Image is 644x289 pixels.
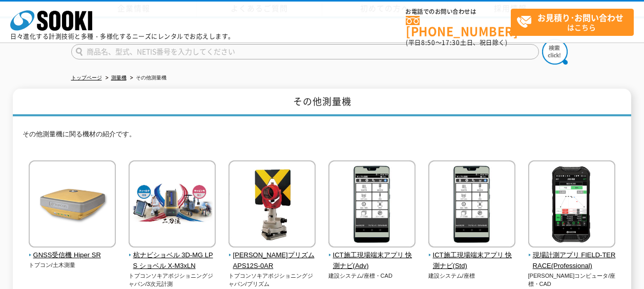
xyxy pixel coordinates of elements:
[511,9,634,36] a: お見積り･お問い合わせはこちら
[406,16,511,37] a: [PHONE_NUMBER]
[129,272,216,288] p: トプコンソキアポジショニングジャパン/3次元計測
[71,44,539,59] input: 商品名、型式、NETIS番号を入力してください
[10,33,235,39] p: 日々進化する計測技術と多種・多様化するニーズにレンタルでお応えします。
[528,240,616,271] a: 現場計測アプリ FIELD-TERRACE(Professional)
[428,160,515,250] img: ICT施工現場端末アプリ 快測ナビ(Std)
[328,250,416,272] span: ICT施工現場端末アプリ 快測ナビ(Adv)
[228,240,316,271] a: [PERSON_NAME]プリズム APS12S-0AR
[71,75,102,80] a: トップページ
[228,272,316,288] p: トプコンソキアポジショニングジャパン/プリズム
[228,250,316,272] span: [PERSON_NAME]プリズム APS12S-0AR
[29,160,116,250] img: GNSS受信機 Hiper SR
[328,240,416,271] a: ICT施工現場端末アプリ 快測ナビ(Adv)
[528,160,615,250] img: 現場計測アプリ FIELD-TERRACE(Professional)
[129,250,216,272] span: 杭ナビショベル 3D-MG LPS ショベル X-M3xLN
[428,272,516,280] p: 建設システム/座標
[29,250,116,261] span: GNSS受信機 Hiper SR
[228,160,316,250] img: 一素子プリズム APS12S-0AR
[129,160,216,250] img: 杭ナビショベル 3D-MG LPS ショベル X-M3xLN
[328,160,416,250] img: ICT施工現場端末アプリ 快測ナビ(Adv)
[406,38,507,47] span: (平日 ～ 土日、祝日除く)
[542,39,568,65] img: btn_search.png
[328,272,416,280] p: 建設システム/座標・CAD
[537,11,624,24] strong: お見積り･お問い合わせ
[128,73,167,84] li: その他測量機
[29,240,116,261] a: GNSS受信機 Hiper SR
[528,250,616,272] span: 現場計測アプリ FIELD-TERRACE(Professional)
[406,9,511,15] span: お電話でのお問い合わせは
[421,38,435,47] span: 8:50
[428,240,516,271] a: ICT施工現場端末アプリ 快測ナビ(Std)
[516,9,633,35] span: はこちら
[13,89,631,117] h1: その他測量機
[442,38,460,47] span: 17:30
[428,250,516,272] span: ICT施工現場端末アプリ 快測ナビ(Std)
[23,129,622,145] p: その他測量機に関る機材の紹介です。
[29,261,116,270] p: トプコン/土木測量
[528,272,616,288] p: [PERSON_NAME]コンピュータ/座標・CAD
[111,75,127,80] a: 測量機
[129,240,216,271] a: 杭ナビショベル 3D-MG LPS ショベル X-M3xLN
